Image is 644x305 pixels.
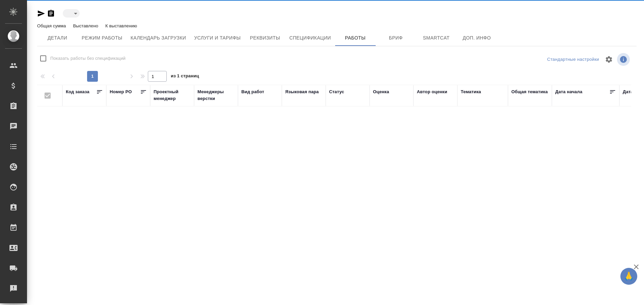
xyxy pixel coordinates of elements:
[197,88,235,102] div: Менеджеры верстки
[373,88,389,95] div: Оценка
[461,88,481,95] div: Тематика
[41,34,74,42] span: Детали
[37,9,45,18] button: Скопировать ссылку для ЯМессенджера
[82,34,123,42] span: Режим работы
[511,88,548,95] div: Общая тематика
[63,9,80,18] div: ​
[73,23,100,28] p: Выставлено
[623,269,635,283] span: 🙏
[461,34,493,42] span: Доп. инфо
[105,23,139,28] p: К выставлению
[329,88,344,95] div: Статус
[37,23,68,28] p: Общая сумма
[154,88,191,102] div: Проектный менеджер
[47,9,55,18] button: Скопировать ссылку
[555,88,582,95] div: Дата начала
[194,34,241,42] span: Услуги и тарифы
[285,88,319,95] div: Языковая пара
[417,88,447,95] div: Автор оценки
[241,88,264,95] div: Вид работ
[339,34,372,42] span: Работы
[601,51,617,68] span: Настроить таблицу
[620,268,637,285] button: 🙏
[289,34,331,42] span: Спецификации
[249,34,281,42] span: Реквизиты
[66,88,89,95] div: Код заказа
[617,53,631,66] span: Посмотреть информацию
[545,54,601,65] div: split button
[420,34,453,42] span: Smartcat
[380,34,412,42] span: Бриф
[50,55,126,62] span: Показать работы без спецификаций
[110,88,132,95] div: Номер PO
[171,72,199,82] span: из 1 страниц
[131,34,186,42] span: Календарь загрузки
